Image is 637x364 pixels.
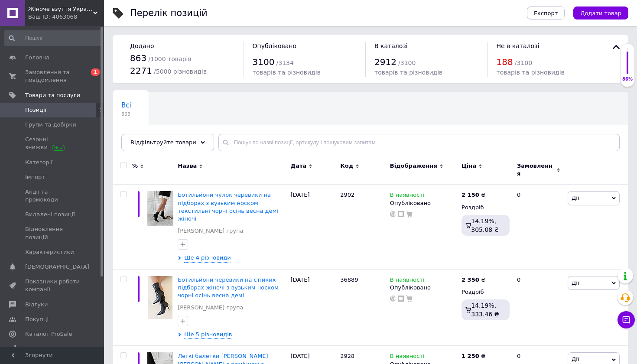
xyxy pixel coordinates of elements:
span: % [132,162,138,170]
span: / 1000 товарів [148,55,191,62]
button: Експорт [527,6,565,19]
span: Експорт [534,10,558,16]
div: Опубліковано [390,199,457,207]
span: Видалені позиції [25,211,75,218]
div: Опубліковано [390,284,457,292]
span: Дії [572,195,579,201]
span: 2271 [130,65,152,76]
span: Відображення [390,162,437,170]
div: Ваш ID: 4063068 [28,13,104,21]
span: Сезонні знижки [25,136,80,151]
img: Ботильоны чулок ботинки на каблуке с узким носком текстильные черные осень весна деми женские [147,191,173,226]
div: Роздріб [461,288,510,296]
span: В наявності [390,276,425,286]
span: / 3100 [515,59,532,66]
a: [PERSON_NAME] група [178,227,243,235]
span: Відгуки [25,301,48,309]
span: Назва [178,162,197,170]
span: 863 [121,111,131,117]
div: [DATE] [289,269,338,346]
span: В наявності [390,353,425,362]
a: [PERSON_NAME] група [178,304,243,312]
span: Опубліковано [253,42,297,49]
img: Ботильоны ботинки на устойчивом каблуке женские с узким носком черные осень весна деми [148,276,172,319]
span: 14.19%, 333.46 ₴ [471,302,499,318]
span: Дії [572,279,579,286]
button: Чат з покупцем [617,311,635,328]
span: Жіноче взуття Україна [28,5,93,13]
span: товарів та різновидів [253,69,321,76]
a: Ботильйони чулок черевики на підборах з вузьким носком текстильні чорні осінь весна демі жіночі [178,192,278,222]
span: 2928 [340,353,354,359]
input: Пошук [4,30,102,46]
span: 14.19%, 305.08 ₴ [471,218,499,233]
span: Головна [25,54,49,62]
div: 0 [512,185,565,269]
span: Замовлення [517,162,554,178]
b: 2 150 [461,192,479,198]
span: 1 [91,68,100,76]
span: Категорії [25,159,52,166]
div: [DATE] [289,185,338,269]
div: ₴ [461,276,485,284]
span: В каталозі [374,42,408,49]
div: 0 [512,269,565,346]
button: Додати товар [573,6,628,19]
span: Каталог ProSale [25,330,72,338]
span: Дії [572,356,579,362]
div: ₴ [461,191,485,199]
span: 2902 [340,192,354,198]
div: ₴ [461,352,485,360]
b: 2 350 [461,276,479,283]
span: Ще 4 різновиди [184,254,231,262]
span: Аналітика [25,345,55,353]
span: Додано [130,42,154,49]
span: / 3100 [398,59,416,66]
span: [DEMOGRAPHIC_DATA] [25,263,89,271]
span: Не в каталозі [497,42,539,49]
span: 36889 [340,276,358,283]
input: Пошук по назві позиції, артикулу і пошуковим запитам [218,134,620,151]
span: Групи та добірки [25,121,76,129]
span: Дата [291,162,307,170]
span: Товари та послуги [25,91,80,99]
span: Замовлення та повідомлення [25,68,80,84]
span: / 3134 [276,59,294,66]
span: товарів та різновидів [374,69,442,76]
span: Ще 5 різновидів [184,331,232,339]
span: 863 [130,53,146,63]
span: Характеристики [25,248,74,256]
span: Позиції [25,106,46,114]
span: Відфільтруйте товари [130,139,196,146]
span: Показники роботи компанії [25,278,80,293]
div: 86% [621,76,634,82]
a: Ботильйони черевики на стійких підборах жіночі з вузьким носком чорні осінь весна демі [178,276,279,299]
b: 1 250 [461,353,479,359]
span: 2912 [374,57,396,67]
span: Імпорт [25,173,45,181]
span: 188 [497,57,513,67]
span: Код [340,162,353,170]
span: Відновлення позицій [25,225,80,241]
span: 3100 [253,57,275,67]
span: В наявності [390,192,425,201]
div: Перелік позицій [130,9,208,18]
span: Додати товар [580,10,621,16]
span: Всі [121,101,131,109]
span: Акції та промокоди [25,188,80,204]
span: / 5000 різновидів [154,68,207,75]
div: Роздріб [461,204,510,211]
span: Покупці [25,315,49,323]
span: Ціна [461,162,476,170]
span: товарів та різновидів [497,69,565,76]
